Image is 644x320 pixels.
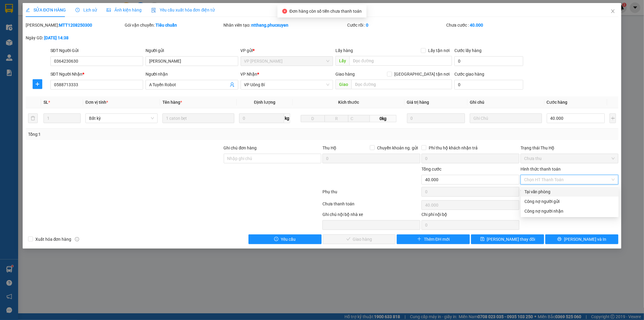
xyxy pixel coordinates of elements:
[44,22,86,32] strong: 0888 827 827 - 0848 827 827
[487,236,535,243] span: [PERSON_NAME] thay đổi
[426,145,480,151] span: Phí thu hộ khách nhận trả
[290,9,362,14] span: Đơn hàng còn số tiền chưa thanh toán
[454,80,523,90] input: Cước giao hàng
[545,234,618,244] button: printer[PERSON_NAME] và In
[230,82,235,87] span: user-add
[348,115,370,122] input: C
[107,8,142,12] span: Ảnh kiện hàng
[16,34,87,44] span: Gửi hàng Hạ Long: Hotline:
[151,8,156,13] img: icon
[370,115,396,122] span: 0kg
[521,145,618,151] div: Trạng thái Thu Hộ
[26,8,66,12] span: SỬA ĐƠN HÀNG
[224,145,257,150] label: Ghi chú đơn hàng
[407,113,465,123] input: 0
[335,80,351,89] span: Giao
[284,113,290,123] span: kg
[335,56,349,66] span: Lấy
[335,72,355,77] span: Giao hàng
[241,72,258,77] span: VP Nhận
[323,234,396,244] button: checkGiao hàng
[407,100,429,105] span: Giá trị hàng
[547,100,568,105] span: Cước hàng
[322,188,421,199] div: Phụ thu
[366,23,368,28] b: 0
[417,237,421,242] span: plus
[43,100,48,105] span: SL
[248,234,322,244] button: exclamation-circleYêu cầu
[252,23,289,28] b: ntthang.phucxuyen
[244,57,330,66] span: VP Dương Đình Nghệ
[454,48,482,53] label: Cước lấy hàng
[33,236,74,243] span: Xuất hóa đơn hàng
[162,100,182,105] span: Tên hàng
[524,188,615,195] div: Tại văn phòng
[521,167,561,171] label: Hình thức thanh toán
[375,145,420,151] span: Chuyển khoản ng. gửi
[322,211,420,220] div: Ghi chú nội bộ nhà xe
[470,23,483,28] b: 40.000
[28,113,38,123] button: delete
[59,23,92,28] b: MTT1208250300
[467,96,544,108] th: Ghi chú
[18,3,85,9] strong: Công ty TNHH Phúc Xuyên
[224,154,322,163] input: Ghi chú đơn hàng
[424,236,450,243] span: Thêm ĐH mới
[146,47,238,54] div: Người gửi
[241,47,333,54] div: VP gửi
[75,8,97,12] span: Lịch sử
[557,237,562,242] span: printer
[254,100,275,105] span: Định lượng
[610,9,615,14] span: close
[125,22,223,28] div: Gói vận chuyển:
[281,236,296,243] span: Yêu cầu
[26,8,30,12] span: edit
[524,198,615,205] div: Công nợ người gửi
[274,237,278,242] span: exclamation-circle
[26,34,123,41] div: Ngày GD:
[75,8,80,12] span: clock-circle
[224,22,346,28] div: Nhân viên tạo:
[26,22,123,28] div: [PERSON_NAME]:
[524,175,615,184] span: Chọn HT Thanh Toán
[151,8,215,12] span: Yêu cầu xuất hóa đơn điện tử
[610,113,616,123] button: plus
[392,71,452,77] span: [GEOGRAPHIC_DATA] tận nơi
[85,100,108,105] span: Đơn vị tính
[89,114,154,123] span: Bất kỳ
[155,23,177,28] b: Tiêu chuẩn
[421,211,519,220] div: Chi phí nội bộ
[347,22,445,28] div: Cước rồi :
[470,113,542,123] input: Ghi Chú
[564,236,606,243] span: [PERSON_NAME] và In
[480,237,485,242] span: save
[471,234,544,244] button: save[PERSON_NAME] thay đổi
[524,154,615,163] span: Chưa thu
[426,47,452,54] span: Lấy tận nơi
[50,71,143,77] div: SĐT Người Nhận
[325,115,349,122] input: R
[17,11,86,32] span: Gửi hàng [GEOGRAPHIC_DATA]: Hotline:
[524,208,615,214] div: Công nợ người nhận
[454,56,523,66] input: Cước lấy hàng
[338,100,359,105] span: Kích thước
[4,39,14,69] img: logo
[55,34,87,39] strong: 02033 616 626 -
[301,115,325,122] input: D
[322,145,336,150] span: Thu Hộ
[351,80,452,89] input: Dọc đường
[46,39,73,44] strong: 0886 027 027
[421,167,441,171] span: Tổng cước
[446,22,544,28] div: Chưa cước :
[282,9,287,14] span: close-circle
[89,41,125,47] span: UB1308250441
[44,35,69,40] b: [DATE] 14:38
[521,206,619,216] div: Cước gửi hàng sẽ được ghi vào công nợ của người nhận
[397,234,470,244] button: plusThêm ĐH mới
[17,16,86,27] strong: 024 3236 3236 -
[28,131,248,138] div: Tổng: 1
[50,47,143,54] div: SĐT Người Gửi
[322,201,421,211] div: Chưa thanh toán
[75,237,79,241] span: info-circle
[107,8,111,12] span: picture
